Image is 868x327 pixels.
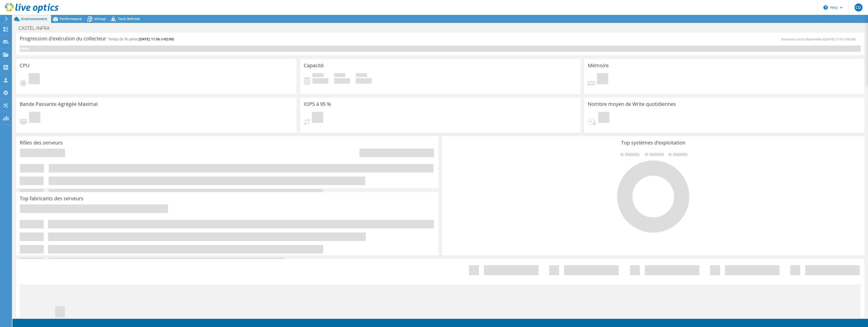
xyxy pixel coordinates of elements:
span: En attente [598,112,609,124]
h4: 0 Gio [312,78,328,84]
h4: Temps de fin prévu: [108,36,174,42]
span: Nouveau calcul disponible à [781,37,858,41]
span: Virtual [94,16,106,21]
span: En attente [597,73,608,85]
h3: Top systèmes d'exploitation [446,140,861,145]
h4: 0 Gio [356,78,372,84]
span: Total [356,73,367,78]
span: Environnement [21,16,47,21]
span: Utilisé [312,73,324,78]
h3: Top fabricants des serveurs [20,196,83,201]
h3: Bande Passante Agrégée Maximal [20,101,98,107]
h3: CPU [20,63,30,68]
span: [DATE] 17:01 (+02:00) [824,37,856,41]
span: En attente [29,73,40,85]
h3: Mémoire [588,63,609,68]
svg: \n [823,5,828,10]
h1: CASTEL-INFRA [16,25,57,31]
span: [DATE] 11:56 (+02:00) [139,37,174,41]
span: En attente [29,112,40,124]
h3: Capacité [304,63,324,68]
h3: Nombre moyen de Write quotidiennes [588,101,676,107]
span: Tech Refresh [118,16,140,21]
span: Performance [60,16,82,21]
span: CD [855,3,863,11]
span: En attente [312,112,323,124]
span: Espace libre [334,73,345,78]
h3: IOPS à 95 % [304,101,331,107]
h4: 0 Gio [334,78,350,84]
h3: Rôles des serveurs [20,140,63,145]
